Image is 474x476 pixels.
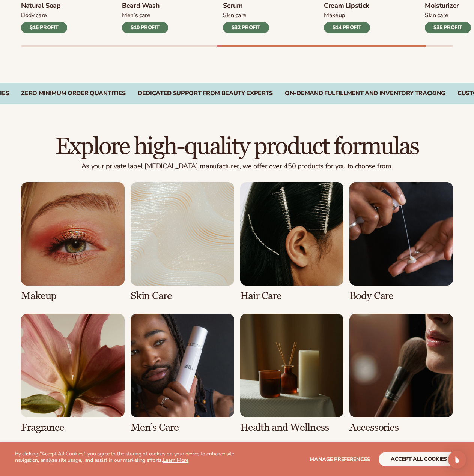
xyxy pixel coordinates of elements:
div: Men’s Care [122,12,168,19]
h3: Body Care [349,290,453,302]
div: On-Demand Fulfillment and Inventory Tracking [285,90,445,97]
h3: Moisturizer [425,2,471,10]
div: 2 / 8 [131,182,234,302]
div: $32 PROFIT [223,22,269,33]
div: Skin Care [425,12,471,19]
div: 5 / 8 [21,314,125,433]
div: 7 / 8 [240,314,344,433]
h3: Hair Care [240,290,344,302]
p: By clicking "Accept All Cookies", you agree to the storing of cookies on your device to enhance s... [15,451,237,464]
div: $15 PROFIT [21,22,67,33]
h3: Natural Soap [21,2,67,10]
p: As your private label [MEDICAL_DATA] manufacturer, we offer over 450 products for you to choose f... [21,162,453,171]
button: Manage preferences [310,452,370,466]
div: Skin Care [223,12,269,19]
a: Learn More [163,457,188,464]
h3: Makeup [21,290,125,302]
div: 1 / 8 [21,182,125,302]
div: $35 PROFIT [425,22,471,33]
div: Body Care [21,12,67,19]
h2: Explore high-quality product formulas [21,134,453,159]
div: 3 / 8 [240,182,344,302]
div: 6 / 8 [131,314,234,433]
div: Dedicated Support From Beauty Experts [138,90,273,97]
span: Manage preferences [310,456,370,463]
div: $14 PROFIT [324,22,370,33]
button: accept all cookies [379,452,459,466]
div: Open Intercom Messenger [448,451,466,469]
h3: Beard Wash [122,2,168,10]
h3: Skin Care [131,290,234,302]
h3: Serum [223,2,269,10]
div: Makeup [324,12,370,19]
div: 4 / 8 [349,182,453,302]
div: $10 PROFIT [122,22,168,33]
div: Zero Minimum Order QuantitieS [21,90,126,97]
h3: Cream Lipstick [324,2,370,10]
div: 8 / 8 [349,314,453,433]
